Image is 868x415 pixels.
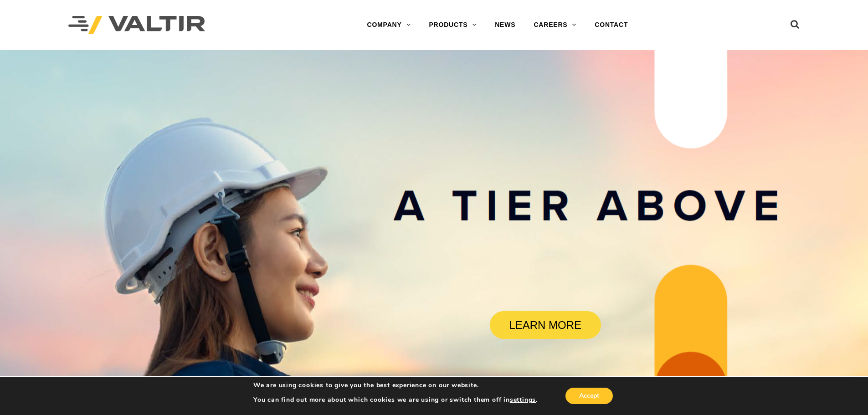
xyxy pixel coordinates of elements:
[486,16,524,34] a: NEWS
[68,16,205,35] img: Valtir
[253,381,538,389] p: We are using cookies to give you the best experience on our website.
[524,16,586,34] a: CAREERS
[420,16,486,34] a: PRODUCTS
[586,16,637,34] a: CONTACT
[358,16,420,34] a: COMPANY
[510,396,536,404] button: settings
[565,388,613,404] button: Accept
[490,311,601,339] a: LEARN MORE
[253,396,538,404] p: You can find out more about which cookies we are using or switch them off in .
